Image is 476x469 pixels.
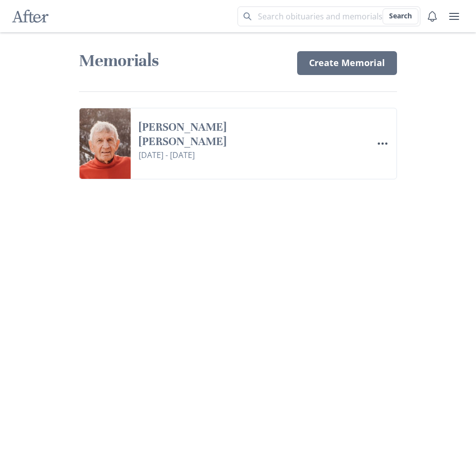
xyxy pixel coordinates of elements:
a: Create Memorial [297,51,397,75]
input: Search term [238,6,420,26]
a: [PERSON_NAME] [PERSON_NAME] [139,120,314,149]
h1: Memorials [79,50,285,72]
button: Options [373,134,393,154]
button: user menu [444,6,464,26]
button: Search [383,8,418,24]
button: Notifications [422,6,442,26]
